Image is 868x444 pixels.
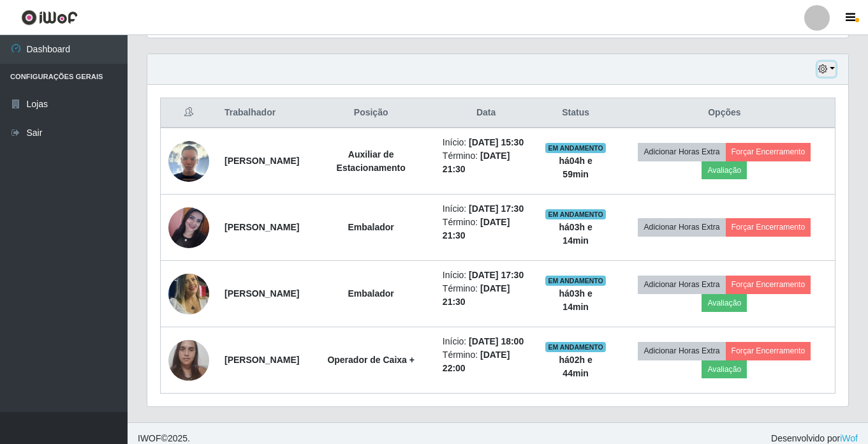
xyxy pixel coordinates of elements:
a: iWof [840,433,858,443]
button: Avaliação [702,161,747,179]
strong: Operador de Caixa + [327,355,415,365]
span: IWOF [138,433,161,443]
span: EM ANDAMENTO [545,209,606,219]
strong: há 03 h e 14 min [559,288,592,312]
th: Posição [307,98,434,128]
time: [DATE] 17:30 [469,204,524,214]
span: EM ANDAMENTO [545,143,606,153]
li: Término: [443,149,530,176]
strong: há 02 h e 44 min [559,355,592,378]
button: Forçar Encerramento [726,276,811,293]
strong: Auxiliar de Estacionamento [337,149,406,173]
button: Avaliação [702,294,747,312]
strong: há 03 h e 14 min [559,222,592,246]
time: [DATE] 18:00 [469,336,524,346]
time: [DATE] 17:30 [469,270,524,280]
strong: [PERSON_NAME] [224,355,299,365]
li: Término: [443,216,530,242]
th: Status [537,98,614,128]
button: Adicionar Horas Extra [638,143,725,161]
button: Adicionar Horas Extra [638,218,725,236]
strong: Embalador [348,288,394,299]
li: Início: [443,202,530,216]
strong: Embalador [348,222,394,232]
button: Forçar Encerramento [726,143,811,161]
span: EM ANDAMENTO [545,276,606,286]
img: 1733239406405.jpeg [168,264,209,323]
strong: [PERSON_NAME] [224,288,299,299]
button: Forçar Encerramento [726,218,811,236]
strong: [PERSON_NAME] [224,156,299,166]
th: Opções [614,98,835,128]
li: Término: [443,348,530,375]
button: Forçar Encerramento [726,342,811,360]
th: Trabalhador [217,98,307,128]
li: Início: [443,335,530,348]
span: EM ANDAMENTO [545,342,606,352]
button: Avaliação [702,360,747,378]
li: Início: [443,269,530,282]
li: Término: [443,282,530,309]
img: CoreUI Logo [21,10,78,26]
th: Data [435,98,538,128]
button: Adicionar Horas Extra [638,342,725,360]
img: 1752499690681.jpeg [168,207,209,248]
button: Adicionar Horas Extra [638,276,725,293]
time: [DATE] 15:30 [469,137,524,147]
strong: [PERSON_NAME] [224,222,299,232]
strong: há 04 h e 59 min [559,156,592,179]
img: 1734444279146.jpeg [168,333,209,387]
li: Início: [443,136,530,149]
img: 1753462456105.jpeg [168,141,209,182]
